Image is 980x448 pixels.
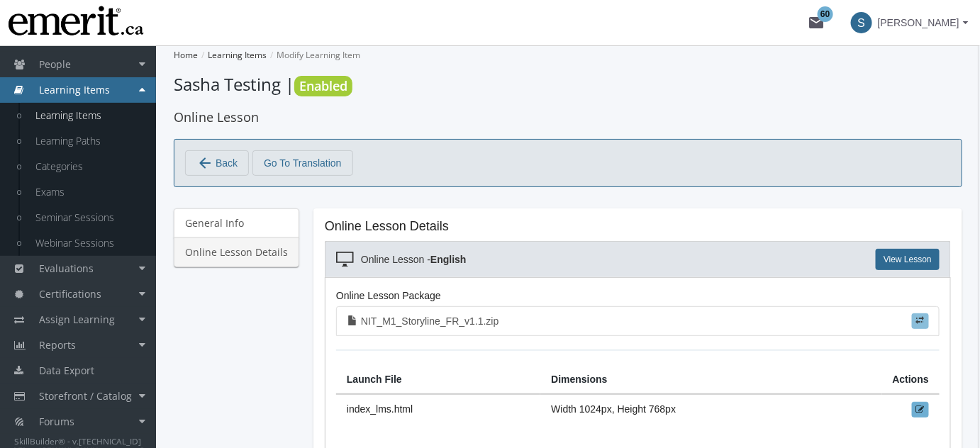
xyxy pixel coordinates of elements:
span: People [39,57,71,71]
span: Go To Translation [264,151,341,175]
span: Learning Items [39,83,110,96]
span: Certifications [39,287,101,301]
h1: Sasha Testing | [174,72,962,96]
label: Online Lesson Package [336,289,441,303]
span: Assign Learning [39,313,115,326]
small: SkillBuilder® - v.[TECHNICAL_ID] [15,435,142,447]
button: Back [185,150,249,176]
h2: Online Lesson [174,111,962,125]
a: Online Lesson Details [174,237,299,267]
td: index_lms.html [336,394,540,425]
span: Forums [39,415,74,428]
a: General Info [174,208,299,238]
span: S [851,12,872,33]
li: Modify Learning Item [267,45,360,65]
span: Evaluations [39,262,94,275]
span: Back [216,151,238,175]
th: Actions [882,365,940,394]
span: Reports [39,338,76,352]
a: Learning Items [21,103,156,128]
span: Storefront / Catalog [39,389,132,403]
th: Launch File [336,365,540,394]
a: Categories [21,154,156,179]
a: Learning Paths [21,128,156,154]
span: Data Export [39,364,94,377]
strong: English [430,254,467,265]
a: Webinar Sessions [21,230,156,256]
a: Learning Items [208,49,267,61]
a: View Lesson [876,249,940,270]
a: Home [174,49,198,61]
h2: Online Lesson Details [325,220,951,234]
td: Width 1024px, Height 768px [540,394,881,425]
mat-icon: mail [808,14,825,31]
a: Seminar Sessions [21,205,156,230]
th: Dimensions [540,365,881,394]
span: Online Lesson - [361,252,467,267]
span: Enabled [294,76,352,96]
a: NIT_M1_Storyline_FR_v1.1.zip [336,306,940,336]
mat-icon: arrow_back [196,155,213,172]
a: Exams [21,179,156,205]
button: Go To Translation [252,150,352,176]
span: [PERSON_NAME] [878,10,959,35]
